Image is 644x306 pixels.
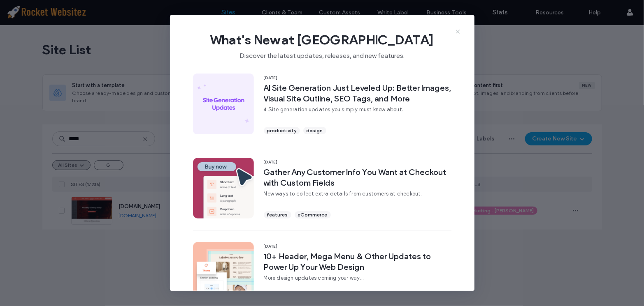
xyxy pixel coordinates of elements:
span: What's New at [GEOGRAPHIC_DATA] [183,32,461,48]
span: Gather Any Customer Info You Want at Checkout with Custom Fields [264,167,451,188]
span: 4 Site generation updates you simply must know about. [264,106,451,114]
span: New ways to collect extra details from customers at checkout. [264,190,451,198]
span: Discover the latest updates, releases, and new features. [183,48,461,60]
span: [DATE] [264,159,451,165]
span: [DATE] [264,244,451,249]
span: design [307,127,323,134]
span: features [267,211,288,219]
span: 10+ Header, Mega Menu & Other Updates to Power Up Your Web Design [264,251,451,272]
span: eCommerce [298,211,328,219]
span: [DATE] [264,75,451,81]
span: More design updates coming your way... [264,274,451,282]
span: AI Site Generation Just Leveled Up: Better Images, Visual Site Outline, SEO Tags, and More [264,83,451,104]
span: productivity [267,127,297,134]
span: Help [19,6,35,13]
